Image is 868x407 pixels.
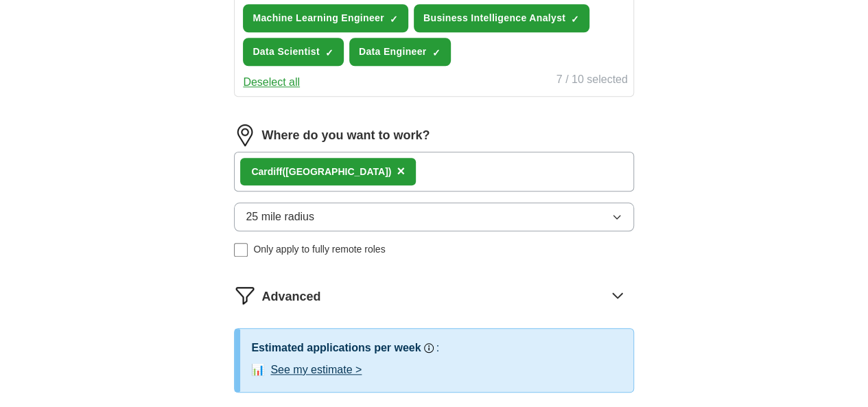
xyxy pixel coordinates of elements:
input: Only apply to fully remote roles [234,243,248,257]
span: 25 mile radius [246,209,314,225]
button: Business Intelligence Analyst✓ [414,4,589,32]
button: Machine Learning Engineer✓ [243,4,408,32]
span: ✓ [571,14,579,25]
button: Data Engineer✓ [349,38,451,66]
h3: Estimated applications per week [251,340,421,356]
span: Data Scientist [253,45,320,59]
button: × [397,161,405,182]
h3: : [436,340,439,356]
div: 7 / 10 selected [556,71,628,91]
span: Machine Learning Engineer [253,11,384,25]
strong: Card [251,166,273,177]
span: Only apply to fully remote roles [253,242,385,257]
span: Advanced [261,288,320,306]
span: 📊 [251,362,265,378]
span: × [397,163,405,178]
span: ✓ [325,47,333,58]
div: iff [251,165,391,179]
span: ✓ [432,47,441,58]
img: location.png [234,124,256,146]
span: ✓ [390,14,398,25]
button: Deselect all [243,74,300,91]
span: Business Intelligence Analyst [423,11,565,25]
img: filter [234,284,256,306]
span: Data Engineer [359,45,427,59]
span: ([GEOGRAPHIC_DATA]) [282,166,391,177]
button: See my estimate > [270,362,362,378]
label: Where do you want to work? [261,126,430,145]
button: Data Scientist✓ [243,38,344,66]
button: 25 mile radius [234,202,633,231]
